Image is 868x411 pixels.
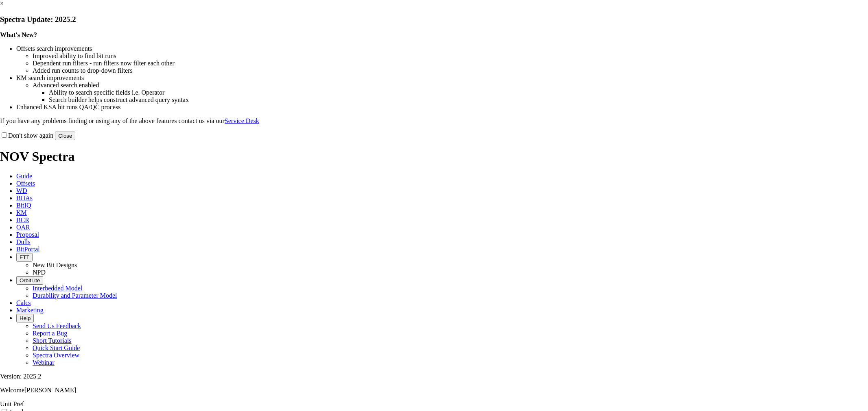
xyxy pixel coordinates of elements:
[16,45,868,52] li: Offsets search improvements
[16,195,33,201] span: BHAs
[24,387,76,394] span: [PERSON_NAME]
[2,132,7,138] input: Don't show again
[16,104,868,111] li: Enhanced KSA bit runs QA/QC process
[16,307,44,314] span: Marketing
[16,216,29,223] span: BCR
[33,262,77,268] a: New Bit Designs
[16,187,27,194] span: WD
[33,330,67,337] a: Report a Bug
[55,132,75,140] button: Close
[33,285,82,292] a: Interbedded Model
[16,299,31,306] span: Calcs
[33,359,55,366] a: Webinar
[16,231,39,238] span: Proposal
[33,82,868,89] li: Advanced search enabled
[225,117,259,124] a: Service Desk
[49,96,868,104] li: Search builder helps construct advanced query syntax
[33,67,868,74] li: Added run counts to drop-down filters
[49,89,868,96] li: Ability to search specific fields i.e. Operator
[16,180,35,187] span: Offsets
[33,292,117,299] a: Durability and Parameter Model
[16,246,40,253] span: BitPortal
[33,337,72,344] a: Short Tutorials
[20,315,31,321] span: Help
[33,352,79,359] a: Spectra Overview
[16,202,31,209] span: BitIQ
[16,74,868,82] li: KM search improvements
[33,60,868,67] li: Dependent run filters - run filters now filter each other
[20,254,29,260] span: FTT
[33,269,46,276] a: NPD
[16,238,31,245] span: Dulls
[20,277,40,283] span: OrbitLite
[33,52,868,60] li: Improved ability to find bit runs
[16,173,32,180] span: Guide
[33,322,81,329] a: Send Us Feedback
[16,224,30,231] span: OAR
[33,344,80,351] a: Quick Start Guide
[16,209,27,216] span: KM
